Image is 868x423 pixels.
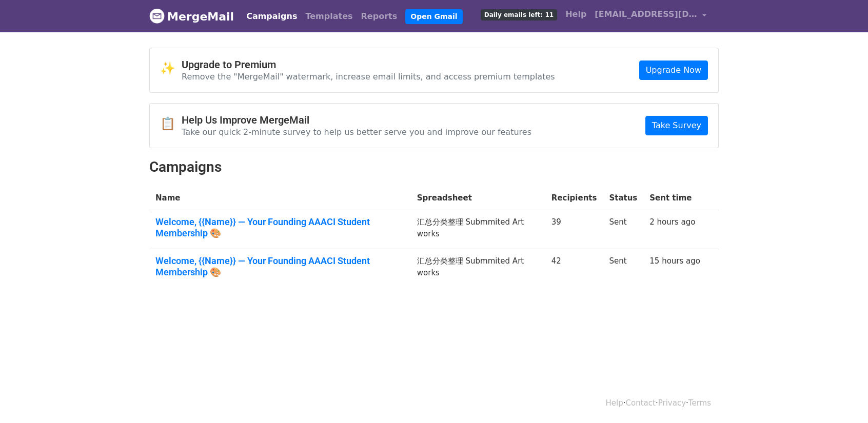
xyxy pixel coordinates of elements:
[301,6,357,27] a: Templates
[149,8,165,24] img: MergeMail logo
[411,249,545,288] td: 汇总分类整理 Submmited Art works
[561,4,590,25] a: Help
[545,186,603,210] th: Recipients
[603,210,643,249] td: Sent
[481,9,557,21] span: Daily emails left: 11
[545,210,603,249] td: 39
[658,398,686,408] a: Privacy
[645,116,708,135] a: Take Survey
[405,9,462,24] a: Open Gmail
[411,210,545,249] td: 汇总分类整理 Submmited Art works
[149,186,411,210] th: Name
[411,186,545,210] th: Spreadsheet
[160,61,182,76] span: ✨
[643,186,706,210] th: Sent time
[477,4,561,25] a: Daily emails left: 11
[160,116,182,131] span: 📋
[182,71,555,82] p: Remove the "MergeMail" watermark, increase email limits, and access premium templates
[649,256,700,266] a: 15 hours ago
[545,249,603,288] td: 42
[688,398,711,408] a: Terms
[626,398,656,408] a: Contact
[606,398,623,408] a: Help
[182,58,555,71] h4: Upgrade to Premium
[155,216,405,238] a: Welcome, {{Name}} — Your Founding AAACI Student Membership 🎨
[182,114,531,126] h4: Help Us Improve MergeMail
[590,4,711,28] a: [EMAIL_ADDRESS][DOMAIN_NAME]
[242,6,301,27] a: Campaigns
[649,217,695,227] a: 2 hours ago
[155,255,405,277] a: Welcome, {{Name}} — Your Founding AAACI Student Membership 🎨
[639,61,708,80] a: Upgrade Now
[595,8,697,21] span: [EMAIL_ADDRESS][DOMAIN_NAME]
[149,158,719,176] h2: Campaigns
[182,127,531,137] p: Take our quick 2-minute survey to help us better serve you and improve our features
[149,6,234,27] a: MergeMail
[357,6,402,27] a: Reports
[603,249,643,288] td: Sent
[603,186,643,210] th: Status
